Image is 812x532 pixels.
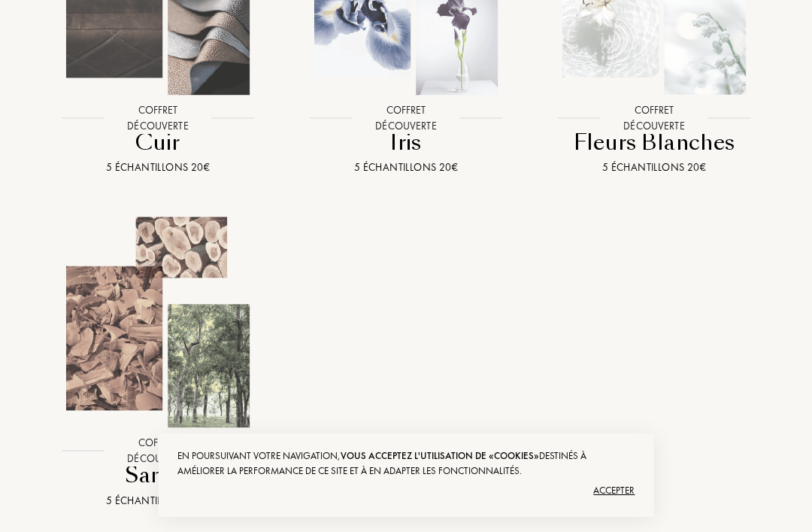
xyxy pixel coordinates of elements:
img: Santal [47,211,270,434]
span: vous acceptez l'utilisation de «cookies» [341,449,539,462]
div: 5 échantillons 20€ [51,160,265,175]
div: Accepter [177,479,635,503]
div: 5 échantillons 20€ [51,493,265,509]
div: En poursuivant votre navigation, destinés à améliorer la performance de ce site et à en adapter l... [177,448,635,479]
div: 5 échantillons 20€ [299,160,513,175]
div: 5 échantillons 20€ [547,160,761,175]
